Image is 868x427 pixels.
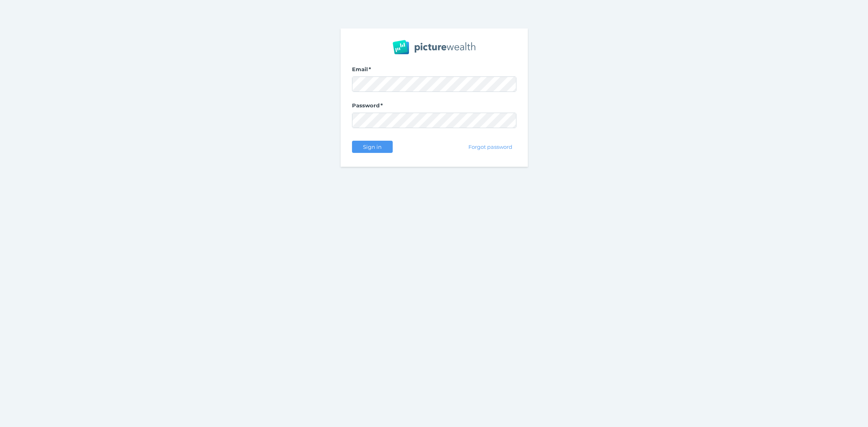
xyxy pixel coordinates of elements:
[352,141,393,153] button: Sign in
[352,66,516,76] label: Email
[465,144,516,150] span: Forgot password
[393,40,475,54] img: PW
[359,144,385,150] span: Sign in
[464,141,516,153] button: Forgot password
[352,102,516,113] label: Password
